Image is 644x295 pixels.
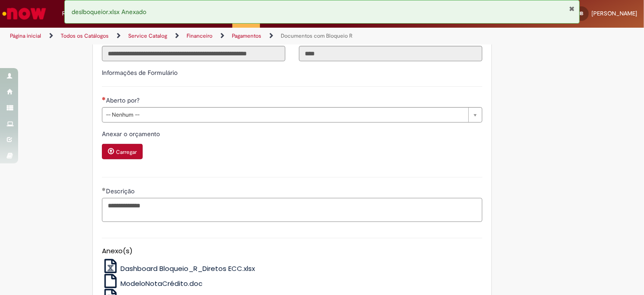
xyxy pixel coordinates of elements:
span: Descrição [106,187,136,195]
img: ServiceNow [1,5,48,23]
span: [PERSON_NAME] [591,10,637,17]
a: Financeiro [187,32,212,39]
label: Informações de Formulário [102,69,178,77]
textarea: Descrição [102,198,482,222]
span: -- Nenhum -- [106,108,464,122]
a: Dashboard Bloqueio_R_Diretos ECC.xlsx [102,264,255,273]
input: Título [102,46,285,61]
span: Necessários [102,97,106,100]
span: deslboqueior.xlsx Anexado [72,8,146,16]
a: Documentos com Bloqueio R [281,32,352,39]
h5: Anexo(s) [102,247,482,255]
a: Service Catalog [128,32,167,39]
a: Todos os Catálogos [61,32,109,39]
span: IB [580,10,583,16]
span: Requisições [62,9,94,18]
span: Obrigatório Preenchido [102,187,106,191]
a: Página inicial [10,32,41,39]
ul: Trilhas de página [7,28,423,44]
button: Carregar anexo de Anexar o orçamento [102,144,143,159]
small: Carregar [116,148,137,156]
span: Anexar o orçamento [102,130,162,138]
button: Fechar Notificação [569,5,575,12]
span: ModeloNotaCrédito.doc [120,279,202,288]
a: ModeloNotaCrédito.doc [102,279,203,288]
a: Pagamentos [232,32,261,39]
input: Código da Unidade [299,46,482,61]
span: Dashboard Bloqueio_R_Diretos ECC.xlsx [120,264,255,273]
span: Aberto por? [106,96,141,104]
